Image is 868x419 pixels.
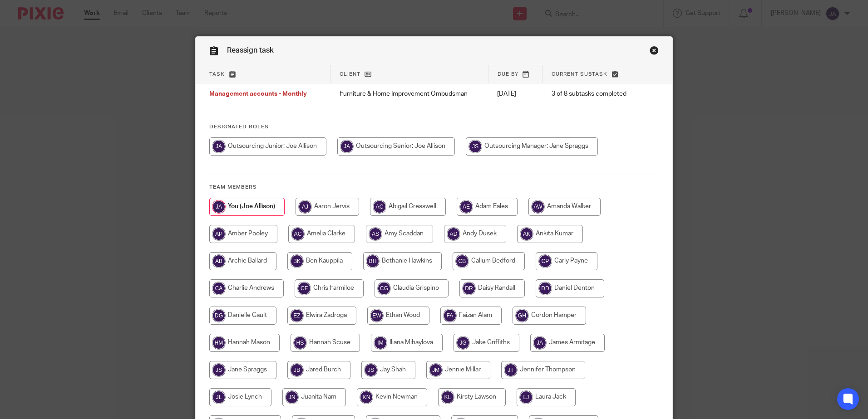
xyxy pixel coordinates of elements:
h4: Designated Roles [209,123,659,131]
span: Client [340,72,360,77]
a: Close this dialog window [650,46,659,58]
span: Reassign task [227,47,274,54]
td: 3 of 8 subtasks completed [542,83,643,105]
h4: Team members [209,184,659,191]
span: Task [209,72,225,77]
span: Management accounts - Monthly [209,91,307,97]
span: Current subtask [552,72,607,77]
p: Furniture & Home Improvement Ombudsman [340,89,479,98]
span: Due by [498,72,518,77]
p: [DATE] [497,89,533,98]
